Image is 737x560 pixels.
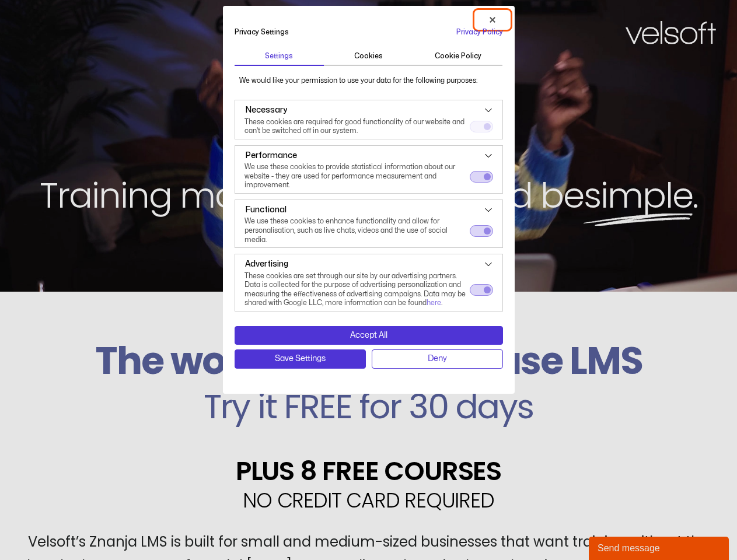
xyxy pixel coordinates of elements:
button: Cookies [324,47,413,66]
span: Save Settings [275,352,326,365]
div: We would like your permission to use your data for the following purposes: [235,75,503,86]
button: Necessary [470,121,493,132]
p: We use these cookies to provide statistical information about our website - they are used for per... [244,163,470,190]
button: See more about: Advertising [484,257,493,271]
button: Settings [235,47,324,66]
p: These cookies are required for good functionality of our website and can't be switched off in our... [244,118,470,136]
button: See more about: Necessary [484,103,493,117]
button: Performance [470,171,493,183]
button: Accept all cookies [235,326,503,345]
h3: Performance [245,149,297,162]
p: These cookies are set through our site by our advertising partners. [244,272,470,281]
button: See more about: Performance [484,149,493,163]
button: Cookie Policy [413,47,502,66]
a: Privacy Policy. External link. Opens in a new tab or window. [456,29,503,36]
div: Send message [9,7,131,21]
h2: Privacy Settings [235,26,360,38]
a: here [427,299,441,306]
button: Necessary [244,103,288,117]
button: Save cookie settings [235,349,366,368]
button: See more about: Functional [484,203,493,217]
p: We use these cookies to enhance functionality and allow for personalisation, such as live chats, ... [244,217,470,244]
button: Functional [244,203,287,217]
button: Advertising [470,284,493,296]
button: Performance [244,149,298,163]
span: Deny [428,352,447,365]
button: Close [475,10,510,29]
span: Accept All [350,329,387,342]
button: Advertising [244,257,289,271]
button: Functional [470,225,493,237]
h3: Necessary [245,104,287,117]
button: Deny all cookies [372,349,503,368]
h3: Advertising [245,258,288,271]
h3: Functional [245,204,287,216]
p: Data is collected for the purpose of advertising personalization and measuring the effectiveness ... [244,281,470,308]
